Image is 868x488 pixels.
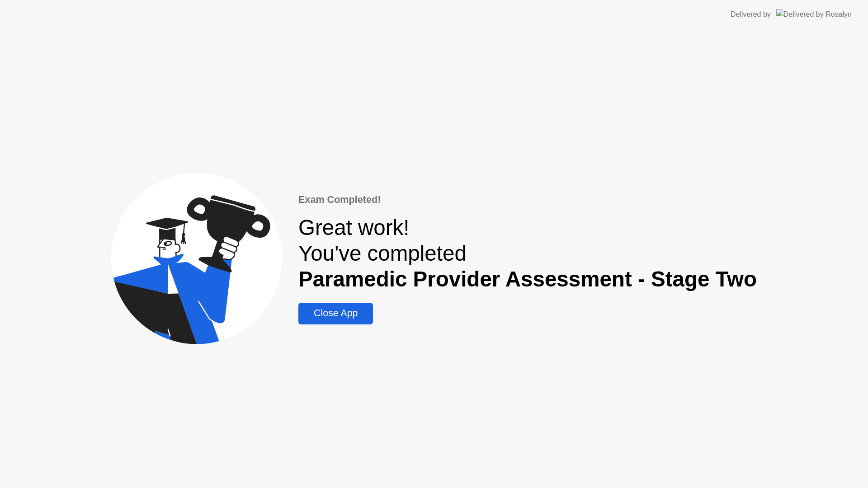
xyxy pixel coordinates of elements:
b: Paramedic Provider Assessment - Stage Two [298,267,757,291]
div: Close App [301,308,370,319]
div: Delivered by [731,9,771,20]
div: Exam Completed! [298,192,757,207]
div: Great work! You've completed [298,215,757,292]
img: Delivered by Rosalyn [776,9,852,19]
button: Close App [298,303,373,324]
